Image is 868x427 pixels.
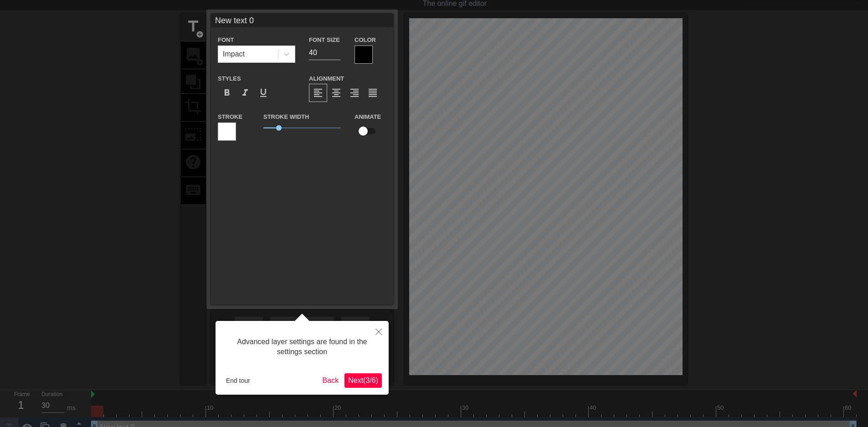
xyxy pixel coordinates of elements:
[348,376,378,384] span: Next ( 3 / 6 )
[222,328,382,366] div: Advanced layer settings are found in the settings section
[319,373,343,388] button: Back
[344,373,382,388] button: Next
[369,321,389,342] button: Close
[222,374,254,387] button: End tour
